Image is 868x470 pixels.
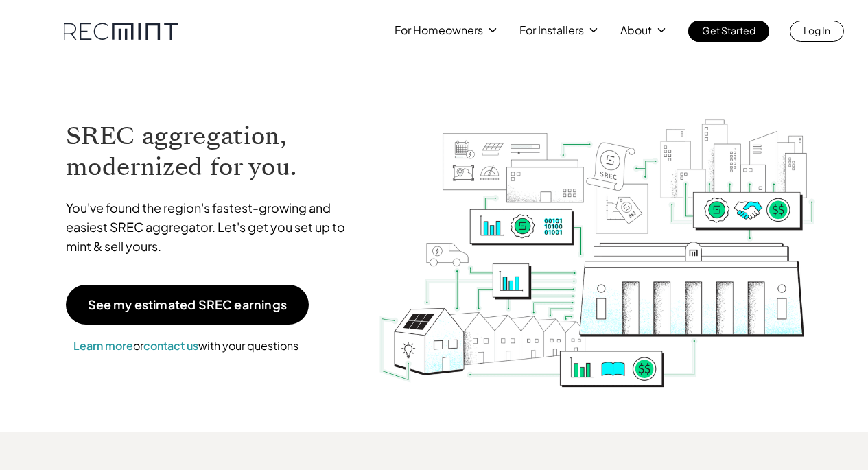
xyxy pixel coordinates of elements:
p: For Installers [519,21,584,40]
p: See my estimated SREC earnings [88,298,287,311]
p: About [620,21,652,40]
p: Get Started [702,21,755,40]
h1: SREC aggregation, modernized for you. [66,121,358,183]
a: See my estimated SREC earnings [66,285,309,325]
p: For Homeowners [395,21,483,40]
a: Get Started [688,21,769,42]
p: Log In [804,21,830,40]
a: Log In [790,21,844,42]
p: or with your questions [66,337,306,355]
a: Learn more [73,338,133,353]
img: RECmint value cycle [378,83,816,391]
a: contact us [143,338,198,353]
p: You've found the region's fastest-growing and easiest SREC aggregator. Let's get you set up to mi... [66,198,358,256]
